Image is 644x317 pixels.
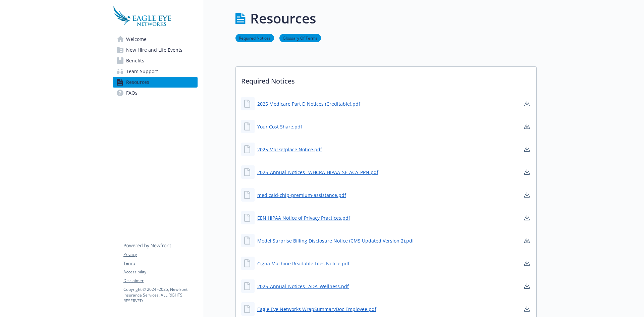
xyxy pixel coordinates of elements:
a: 2025_Annual_Notices--ADA_Wellness.pdf [257,283,349,290]
a: 2025 Medicare Part D Notices (Creditable).pdf [257,100,360,107]
a: 2025 Marketplace Notice.pdf [257,146,322,153]
a: download document [523,282,531,290]
a: EEN HIPAA Notice of Privacy Practices.pdf [257,214,350,221]
a: Privacy [123,252,197,258]
a: Your Cost Share.pdf [257,123,302,130]
span: Resources [126,77,149,88]
span: Benefits [126,55,144,66]
a: medicaid-chip-premium-assistance.pdf [257,192,346,199]
a: Glossary Of Terms [279,35,321,41]
a: Welcome [113,34,198,45]
a: download document [523,305,531,313]
a: download document [523,191,531,199]
span: Team Support [126,66,158,77]
a: download document [523,259,531,267]
a: Accessibility [123,269,197,275]
a: download document [523,122,531,130]
a: Required Notices [235,35,274,41]
a: Terms [123,260,197,266]
a: download document [523,168,531,176]
h1: Resources [250,8,316,29]
span: New Hire and Life Events [126,45,182,55]
a: Resources [113,77,198,88]
a: Team Support [113,66,198,77]
a: Cigna Machine Readable Files Notice.pdf [257,260,350,267]
a: Disclaimer [123,278,197,284]
p: Copyright © 2024 - 2025 , Newfront Insurance Services, ALL RIGHTS RESERVED [123,286,197,304]
p: Required Notices [236,67,536,92]
span: FAQs [126,88,138,98]
a: Benefits [113,55,198,66]
a: 2025_Annual_Notices--WHCRA-HIPAA_SE-ACA_PPN.pdf [257,169,378,176]
a: download document [523,100,531,108]
a: New Hire and Life Events [113,45,198,55]
span: Welcome [126,34,147,45]
a: Model Surprise Billing Disclosure Notice (CMS Updated Version 2).pdf [257,237,414,244]
a: Eagle Eye Networks WrapSummaryDoc Employee.pdf [257,306,376,313]
a: FAQs [113,88,198,98]
a: download document [523,145,531,153]
a: download document [523,236,531,245]
a: download document [523,214,531,222]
